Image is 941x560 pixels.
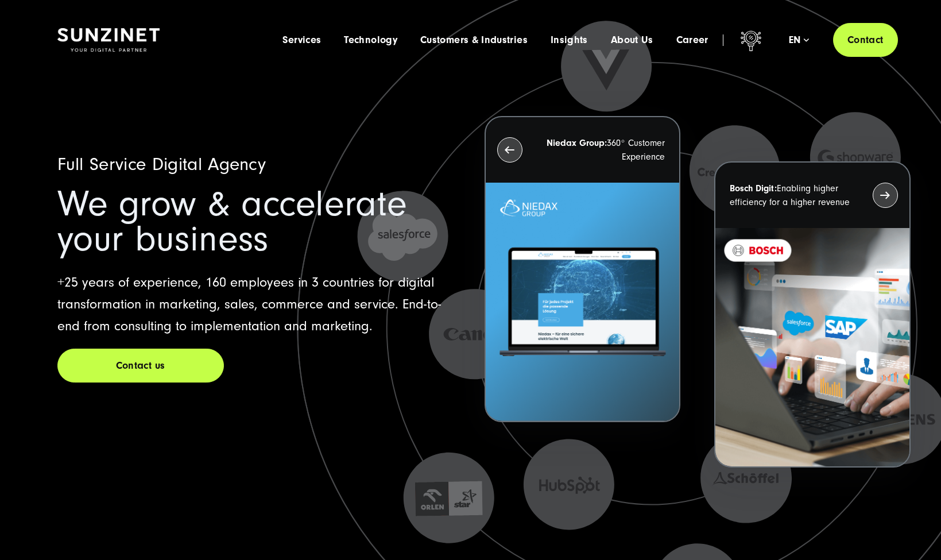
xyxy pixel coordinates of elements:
[547,138,607,148] strong: Niedax Group:
[730,183,777,194] strong: Bosch Digit:
[714,161,910,468] button: Bosch Digit:Enabling higher efficiency for a higher revenue recent-project_BOSCH_2024-03
[543,136,665,164] p: 360° Customer Experience
[789,34,809,46] div: en
[420,34,528,46] a: Customers & Industries
[485,116,680,422] button: Niedax Group:360° Customer Experience Letztes Projekt von Niedax. Ein Laptop auf dem die Niedax W...
[344,34,397,46] a: Technology
[57,349,224,383] a: Contact us
[676,34,708,46] a: Career
[833,23,898,57] a: Contact
[486,183,679,421] img: Letztes Projekt von Niedax. Ein Laptop auf dem die Niedax Website geöffnet ist, auf blauem Hinter...
[57,183,407,260] span: We grow & accelerate your business
[282,34,321,46] a: Services
[715,228,909,466] img: recent-project_BOSCH_2024-03
[730,181,851,209] p: Enabling higher efficiency for a higher revenue
[57,28,160,52] img: SUNZINET Full Service Digital Agentur
[57,154,266,175] span: Full Service Digital Agency
[57,272,457,337] p: +25 years of experience, 160 employees in 3 countries for digital transformation in marketing, sa...
[551,34,588,46] a: Insights
[611,34,653,46] a: About Us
